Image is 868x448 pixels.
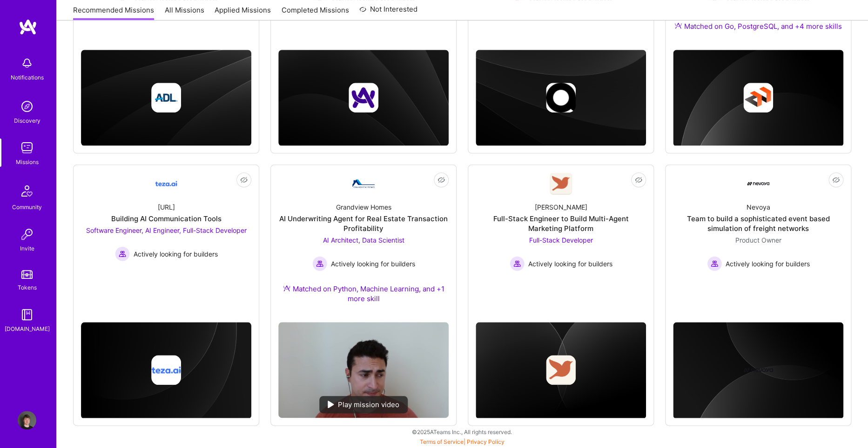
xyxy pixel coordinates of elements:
[674,22,682,29] img: Ateam Purple Icon
[832,176,840,184] i: icon EyeClosed
[18,54,36,72] img: bell
[528,259,612,269] span: Actively looking for builders
[747,182,769,185] img: Company Logo
[529,236,593,244] span: Full-Stack Developer
[18,283,37,292] div: Tokens
[240,176,248,184] i: icon EyeClosed
[165,5,204,20] a: All Missions
[18,411,36,429] img: User Avatar
[18,305,36,324] img: guide book
[73,5,154,20] a: Recommended Missions
[56,420,868,443] div: © 2025 ATeams Inc., All rights reserved.
[20,244,34,253] div: Invite
[278,50,449,146] img: cover
[282,5,349,20] a: Completed Missions
[134,249,218,259] span: Actively looking for builders
[735,236,781,244] span: Product Owner
[18,225,36,244] img: Invite
[5,324,50,334] div: [DOMAIN_NAME]
[673,322,843,419] img: cover
[14,116,40,125] div: Discovery
[743,83,773,112] img: Company logo
[546,83,576,112] img: Company logo
[11,72,44,82] div: Notifications
[151,355,181,385] img: Company logo
[546,355,576,385] img: Company logo
[673,50,843,146] img: cover
[158,202,175,212] div: [URL]
[336,202,391,212] div: Grandview Homes
[283,284,290,292] img: Ateam Purple Icon
[420,438,464,445] a: Terms of Service
[743,355,773,385] img: Company logo
[420,438,505,445] span: |
[550,173,572,195] img: Company Logo
[81,50,251,146] img: cover
[115,246,130,261] img: Actively looking for builders
[18,138,36,157] img: teamwork
[278,284,449,303] div: Matched on Python, Machine Learning, and +1 more skill
[328,401,334,408] img: play
[673,214,843,233] div: Team to build a sophisticated event based simulation of freight networks
[352,179,375,188] img: Company Logo
[21,270,33,279] img: tokens
[674,21,842,31] div: Matched on Go, PostgreSQL, and +4 more skills
[18,97,36,116] img: discovery
[16,157,39,167] div: Missions
[12,202,42,212] div: Community
[312,256,327,271] img: Actively looking for builders
[319,396,408,413] div: Play mission video
[635,176,642,184] i: icon EyeClosed
[476,214,646,233] div: Full-Stack Engineer to Build Multi-Agent Marketing Platform
[476,322,646,419] img: cover
[359,4,417,20] a: Not Interested
[510,256,525,271] img: Actively looking for builders
[81,322,251,419] img: cover
[111,214,222,224] div: Building AI Communication Tools
[476,50,646,146] img: cover
[437,176,445,184] i: icon EyeClosed
[323,236,404,244] span: AI Architect, Data Scientist
[726,259,810,269] span: Actively looking for builders
[707,256,722,271] img: Actively looking for builders
[86,226,247,234] span: Software Engineer, AI Engineer, Full-Stack Developer
[349,83,378,112] img: Company logo
[278,214,449,233] div: AI Underwriting Agent for Real Estate Transaction Profitability
[535,202,587,212] div: [PERSON_NAME]
[19,19,37,35] img: logo
[155,172,177,195] img: Company Logo
[331,259,415,269] span: Actively looking for builders
[747,202,770,212] div: Nevoya
[215,5,271,20] a: Applied Missions
[151,83,181,112] img: Company logo
[16,180,38,202] img: Community
[467,438,505,445] a: Privacy Policy
[278,322,449,418] img: No Mission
